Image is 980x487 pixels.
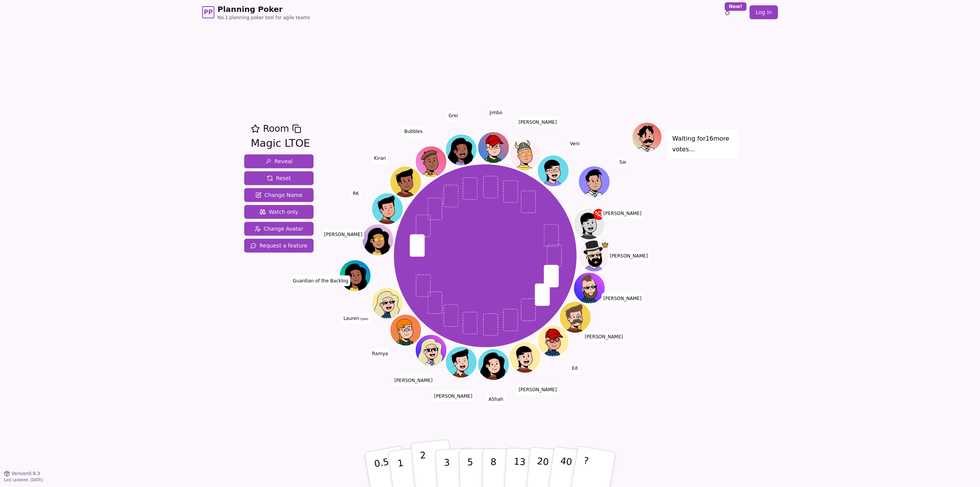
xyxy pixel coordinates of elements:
span: Click to change your name [487,394,505,405]
a: Log in [750,5,778,19]
div: Magic LTOE [251,136,310,151]
span: Watch only [260,208,299,216]
a: PPPlanning PokerNo.1 planning poker tool for agile teams [202,4,310,21]
span: Click to change your name [447,110,460,121]
span: No.1 planning poker tool for agile teams [217,15,310,21]
span: (you) [359,317,368,320]
p: Waiting for 16 more votes... [672,133,735,155]
span: Change Name [255,191,302,199]
span: Click to change your name [517,384,559,395]
span: Click to change your name [322,229,364,240]
span: Request a feature [250,242,307,249]
span: Click to change your name [617,156,628,167]
button: Change Name [244,188,314,202]
span: Room [263,122,289,136]
button: New! [720,5,734,19]
button: Change Avatar [244,222,314,236]
span: Click to change your name [432,390,474,401]
span: Click to change your name [392,375,434,385]
span: Reveal [265,157,292,165]
span: Change Avatar [255,225,304,233]
button: Request a feature [244,239,314,253]
span: Tim is the host [601,241,609,249]
span: Click to change your name [583,331,625,342]
span: Planning Poker [217,4,310,15]
span: Last updated: [DATE] [4,478,43,482]
span: Click to change your name [570,363,580,374]
div: New! [725,2,746,11]
span: PP [204,8,212,17]
button: Reveal [244,154,314,168]
span: Click to change your name [402,126,425,137]
span: Click to change your name [291,275,350,286]
span: Click to change your name [601,208,644,219]
span: Click to change your name [370,348,390,359]
button: Watch only [244,205,314,219]
button: Reset [244,171,314,185]
span: Reset [267,174,291,182]
span: Click to change your name [601,293,644,303]
button: Version0.9.3 [4,471,40,477]
button: Click to change your avatar [372,288,402,318]
span: Click to change your name [341,313,370,323]
button: Add as favourite [251,122,260,136]
span: Click to change your name [351,188,361,199]
span: Version 0.9.3 [11,471,40,477]
span: Click to change your name [608,251,650,261]
span: Click to change your name [372,152,388,163]
span: Click to change your name [517,116,559,127]
span: Click to change your name [568,138,582,149]
span: Click to change your name [488,107,505,118]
